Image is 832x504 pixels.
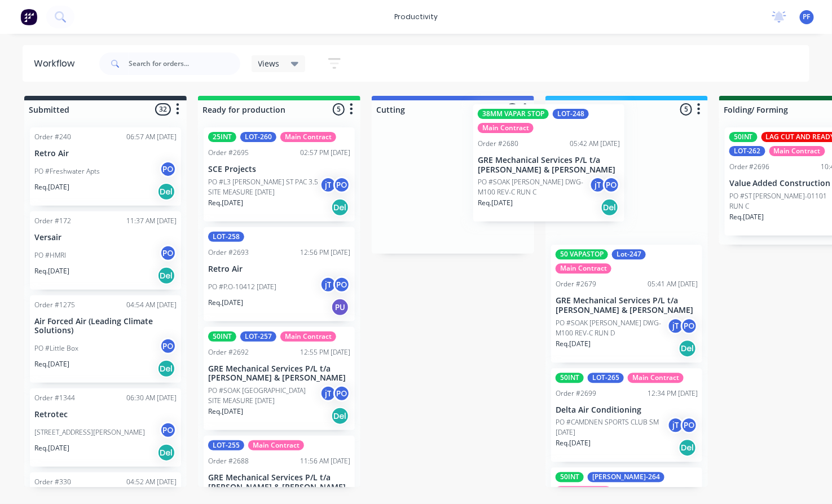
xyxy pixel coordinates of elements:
span: PF [803,12,811,22]
div: productivity [389,8,443,25]
span: Views [258,58,280,69]
img: Factory [20,8,37,25]
input: Search for orders... [129,52,240,75]
div: Workflow [34,57,80,70]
